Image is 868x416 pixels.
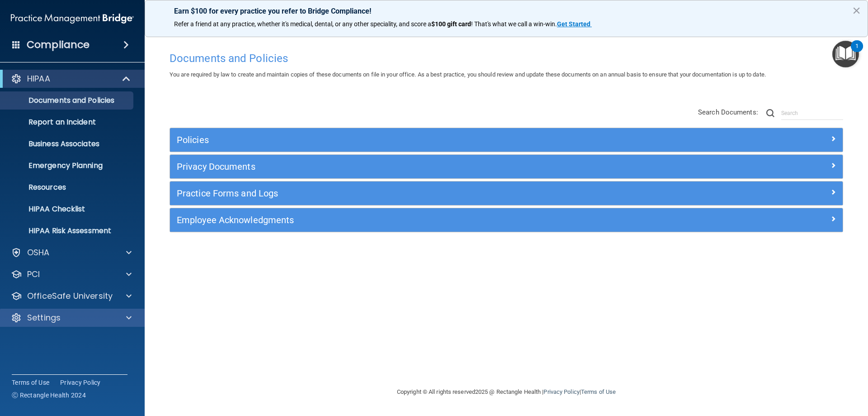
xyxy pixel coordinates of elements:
a: Settings [11,312,132,323]
a: Employee Acknowledgments [177,213,836,227]
h5: Privacy Documents [177,162,668,172]
p: Documents and Policies [6,96,129,105]
p: Emergency Planning [6,161,129,170]
h4: Documents and Policies [170,53,843,64]
h5: Policies [177,135,668,145]
button: Close [852,3,861,18]
iframe: Drift Widget Chat Controller [712,352,857,388]
div: Copyright © All rights reserved 2025 @ Rectangle Health | | [341,378,671,406]
input: Search [781,106,843,120]
a: Get Started [557,20,592,28]
h5: Employee Acknowledgments [177,215,668,225]
a: Practice Forms and Logs [177,186,836,201]
strong: $100 gift card [431,20,471,28]
p: OfficeSafe University [27,291,113,301]
a: Privacy Policy [543,388,579,395]
span: ! That's what we call a win-win. [471,20,557,28]
p: HIPAA Risk Assessment [6,226,129,235]
p: Earn $100 for every practice you refer to Bridge Compliance! [174,7,839,15]
img: PMB logo [11,10,134,28]
p: PCI [27,269,40,280]
button: Open Resource Center, 1 new notification [832,41,859,67]
a: Terms of Use [581,388,616,395]
span: You are required by law to create and maintain copies of these documents on file in your office. ... [170,71,766,78]
p: Business Associates [6,139,129,148]
span: Search Documents: [698,108,758,116]
span: Refer a friend at any practice, whether it's medical, dental, or any other speciality, and score a [174,20,431,28]
p: OSHA [27,247,50,258]
p: Resources [6,183,129,192]
a: Terms of Use [12,378,49,387]
strong: Get Started [557,20,590,28]
a: Policies [177,133,836,147]
img: ic-search.3b580494.png [766,109,774,117]
a: Privacy Policy [60,378,101,387]
p: Report an Incident [6,118,129,127]
a: HIPAA [11,73,131,84]
div: 1 [855,46,859,58]
a: PCI [11,269,132,280]
p: Settings [27,312,61,323]
h4: Compliance [27,38,90,51]
p: HIPAA [27,73,50,84]
p: HIPAA Checklist [6,205,129,214]
h5: Practice Forms and Logs [177,188,668,198]
span: Ⓒ Rectangle Health 2024 [12,391,86,400]
a: OSHA [11,247,132,258]
a: OfficeSafe University [11,291,132,301]
a: Privacy Documents [177,159,836,174]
